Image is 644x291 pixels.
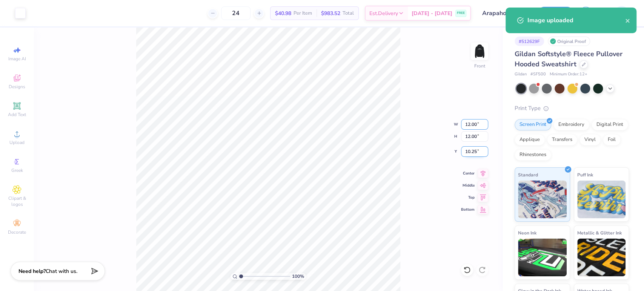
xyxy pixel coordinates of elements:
span: $40.98 [275,9,291,17]
span: Bottom [461,207,475,212]
span: Chat with us. [46,268,77,275]
img: Puff Ink [577,181,626,218]
div: Rhinestones [515,149,551,161]
img: Front [472,44,487,59]
div: Front [474,63,485,69]
span: Metallic & Glitter Ink [577,229,622,237]
span: Top [461,195,475,200]
span: Gildan [515,71,527,78]
span: Image AI [8,56,26,62]
span: Middle [461,183,475,188]
span: Standard [518,171,538,179]
span: Upload [9,139,25,145]
div: Vinyl [579,134,601,145]
div: Image uploaded [527,16,625,25]
strong: Need help? [18,268,46,275]
div: Screen Print [515,119,551,130]
span: Clipart & logos [4,195,30,207]
img: Standard [518,181,567,218]
span: Greek [11,167,23,173]
span: Center [461,171,475,176]
span: Total [343,9,354,17]
span: Neon Ink [518,229,536,237]
span: Minimum Order: 12 + [550,71,587,78]
span: [DATE] - [DATE] [412,9,452,17]
div: Original Proof [548,37,590,46]
input: Untitled Design [476,6,532,21]
span: Add Text [8,112,26,118]
span: Est. Delivery [369,9,398,17]
span: 100 % [292,273,304,280]
span: Decorate [8,229,26,235]
img: Metallic & Glitter Ink [577,239,626,276]
div: Transfers [547,134,577,145]
span: Designs [9,84,25,90]
img: Neon Ink [518,239,567,276]
div: # 512629F [515,37,544,46]
div: Foil [603,134,621,145]
button: close [625,16,630,25]
span: # SF500 [530,71,546,78]
div: Applique [515,134,545,145]
div: Print Type [515,104,629,113]
span: Per Item [294,9,312,17]
input: – – [221,6,251,20]
div: Embroidery [553,119,589,130]
span: FREE [457,11,465,16]
span: $983.52 [321,9,340,17]
div: Digital Print [592,119,628,130]
span: Gildan Softstyle® Fleece Pullover Hooded Sweatshirt [515,49,622,69]
span: Puff Ink [577,171,593,179]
